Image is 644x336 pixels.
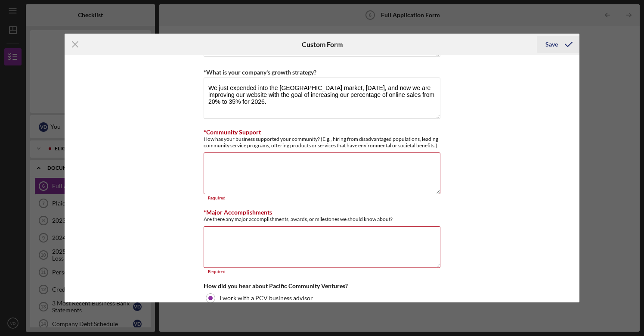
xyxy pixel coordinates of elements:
label: *What is your company's growth strategy? [204,68,316,76]
label: *Community Support [204,128,261,136]
div: Are there any major accomplishments, awards, or milestones we should know about? [204,216,440,222]
h6: Custom Form [302,40,343,48]
div: Required [204,269,440,274]
label: I work with a PCV business advisor [220,295,313,302]
div: How did you hear about Pacific Community Ventures? [204,283,440,289]
label: *Major Accomplishments [204,208,272,216]
button: Save [537,36,579,53]
div: How has your business supported your community? (E.g., hiring from disadvantaged populations, lea... [204,136,440,149]
textarea: We just expended into the [GEOGRAPHIC_DATA] market, [DATE], and now we are improving our website ... [204,78,440,119]
div: Save [545,36,558,53]
div: Required [204,196,440,201]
